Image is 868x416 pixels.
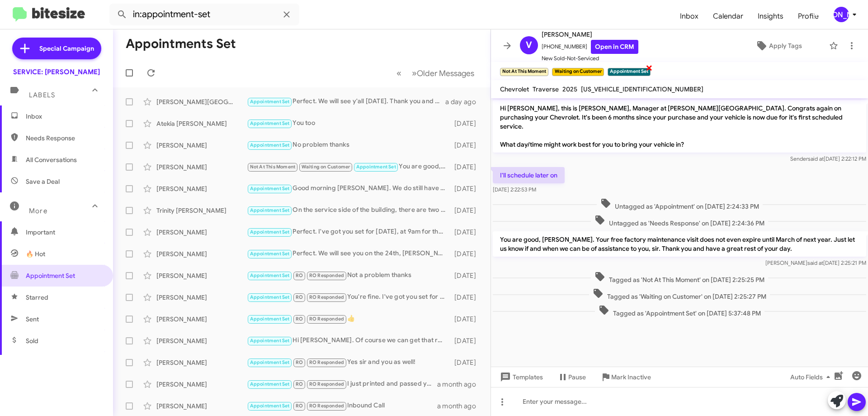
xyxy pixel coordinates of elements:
span: RO [296,359,303,365]
span: Starred [26,293,48,302]
span: Inbox [26,112,103,121]
span: Appointment Set [250,99,290,105]
h1: Appointments Set [126,37,236,51]
button: Next [406,64,480,82]
span: Traverse [533,85,559,93]
span: [DATE] 2:22:53 PM [493,186,536,193]
span: Appointment Set [250,207,290,213]
span: [PHONE_NUMBER] [542,40,638,54]
div: You are good, [PERSON_NAME]. Your free factory maintenance visit does not even expire until March... [247,162,450,172]
span: Mark Inactive [611,369,651,385]
div: 👍 [247,314,450,324]
p: You are good, [PERSON_NAME]. Your free factory maintenance visit does not even expire until March... [493,231,866,257]
small: Appointment Set [608,68,651,76]
div: [PERSON_NAME] [156,249,247,258]
small: Waiting on Customer [552,68,604,76]
span: said at [807,259,823,266]
div: [DATE] [450,293,483,302]
div: a month ago [437,380,483,389]
span: RO Responded [309,273,344,278]
div: Hi [PERSON_NAME]. Of course we can get that rescheduled for y'all. My first opening is [DATE] at ... [247,335,450,346]
div: [DATE] [450,336,483,345]
span: Appointment Set [250,142,290,148]
nav: Page navigation example [392,64,480,82]
span: Appointment Set [250,316,290,322]
span: RO Responded [309,294,344,300]
span: Appointment Set [250,229,290,235]
a: Calendar [706,3,750,29]
span: Untagged as 'Needs Response' on [DATE] 2:24:36 PM [591,215,768,228]
span: RO Responded [309,381,344,387]
div: [PERSON_NAME] [156,141,247,150]
span: Chevrolet [500,85,529,93]
span: Appointment Set [250,186,290,191]
a: Open in CRM [591,40,638,54]
span: Labels [29,91,55,99]
div: [PERSON_NAME] [156,184,247,193]
span: RO [296,294,303,300]
div: [DATE] [450,206,483,215]
span: Needs Response [26,134,103,143]
div: [DATE] [450,271,483,280]
span: [PERSON_NAME] [542,29,638,40]
span: More [29,207,47,215]
button: Templates [491,369,550,385]
div: [PERSON_NAME] [156,315,247,324]
span: Tagged as 'Not At This Moment' on [DATE] 2:25:25 PM [591,271,768,284]
span: RO [296,316,303,322]
div: [DATE] [450,141,483,150]
span: Inbox [673,3,706,29]
span: Waiting on Customer [302,164,350,170]
a: Profile [791,3,826,29]
span: Sender [DATE] 2:22:12 PM [790,155,866,162]
span: V [526,38,532,53]
div: [PERSON_NAME] [156,228,247,237]
span: Apply Tags [769,38,802,54]
div: [PERSON_NAME] [156,271,247,280]
span: Sent [26,315,39,324]
button: Auto Fields [783,369,841,385]
span: Appointment Set [250,294,290,300]
div: Trinity [PERSON_NAME] [156,206,247,215]
div: a month ago [437,402,483,411]
div: [DATE] [450,249,483,258]
div: [PERSON_NAME][GEOGRAPHIC_DATA] [156,97,247,106]
span: Appointment Set [26,271,75,280]
a: Special Campaign [12,38,101,59]
span: RO [296,273,303,278]
span: said at [808,155,824,162]
p: I'll schedule later on [493,167,565,183]
div: Perfect. We will see y'all [DATE]. Thank you and try to enjoy the rest of this rainy weather. [247,96,445,107]
div: [DATE] [450,358,483,367]
div: [DATE] [450,163,483,172]
div: [PERSON_NAME] [156,336,247,345]
div: Yes sir and you as well! [247,357,450,368]
div: [DATE] [450,119,483,128]
div: a day ago [445,97,483,106]
div: On the service side of the building, there are two large bay doors. You can just pull through the... [247,205,450,215]
span: Important [26,228,103,237]
span: All Conversations [26,155,77,164]
button: Mark Inactive [593,369,658,385]
button: Apply Tags [732,38,825,54]
div: Perfect. We will see you on the 24th, [PERSON_NAME]. Thank you and have a wonderful day, sir. [247,249,450,259]
span: » [412,67,417,79]
span: Tagged as 'Appointment Set' on [DATE] 5:37:48 PM [595,305,764,318]
button: Pause [550,369,593,385]
span: Appointment Set [250,359,290,365]
div: Perfect. I've got you set for [DATE], at 9am for that first of two free visits. Thank y'all and h... [247,227,450,237]
span: Templates [498,369,543,385]
span: Special Campaign [39,44,94,53]
div: [PERSON_NAME] [156,293,247,302]
span: Save a Deal [26,177,60,186]
span: [PERSON_NAME] [DATE] 2:25:21 PM [765,259,866,266]
div: Inbound Call [247,401,437,411]
span: Pause [568,369,586,385]
div: No problem thanks [247,140,450,150]
span: 2025 [562,85,577,93]
span: « [396,67,401,79]
div: You're fine. I've got you set for [DATE] at 11:30am, [PERSON_NAME]. And this will be a free oil c... [247,292,450,302]
span: Tagged as 'Waiting on Customer' on [DATE] 2:25:27 PM [589,288,770,301]
div: [PERSON_NAME] [156,402,247,411]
